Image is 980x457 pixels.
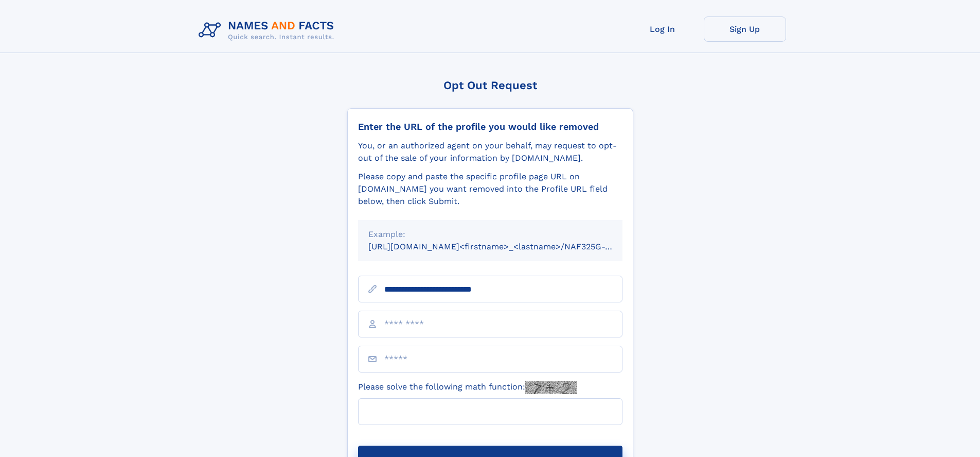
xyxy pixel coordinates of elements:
div: Enter the URL of the profile you would like removed [358,121,622,132]
div: Please copy and paste the specific profile page URL on [DOMAIN_NAME] you want removed into the Pr... [358,171,622,208]
div: You, or an authorized agent on your behalf, may request to opt-out of the sale of your informatio... [358,140,622,164]
a: Sign Up [704,16,786,42]
small: [URL][DOMAIN_NAME]<firstname>_<lastname>/NAF325G-xxxxxxxx [368,242,642,251]
div: Example: [368,228,612,241]
img: Logo Names and Facts [194,16,343,44]
label: Please solve the following math function: [358,381,577,394]
div: Opt Out Request [347,79,633,92]
a: Log In [621,16,704,42]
